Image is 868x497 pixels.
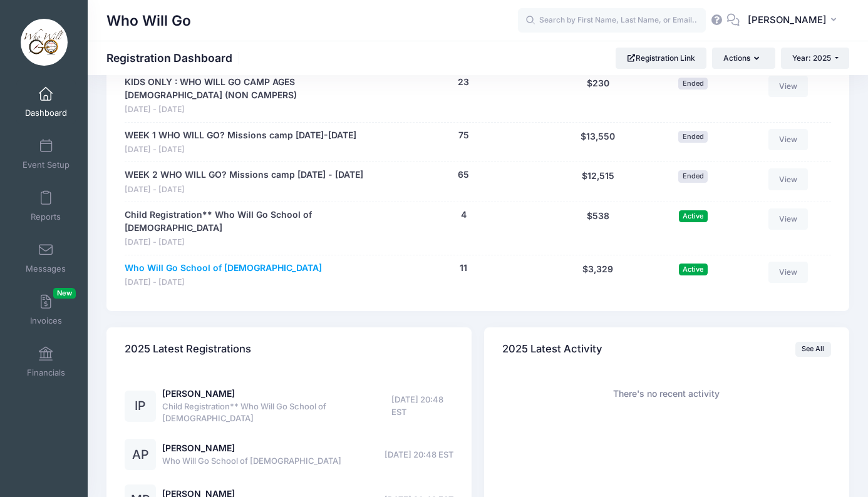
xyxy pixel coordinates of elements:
span: [DATE] 20:48 EST [385,449,453,461]
input: Search by First Name, Last Name, or Email... [518,8,706,33]
a: [PERSON_NAME] [162,443,235,453]
a: Registration Link [616,48,706,69]
button: 4 [461,208,467,222]
button: 75 [458,129,469,142]
span: [DATE] - [DATE] [125,104,373,116]
span: Who Will Go School of [DEMOGRAPHIC_DATA] [162,455,341,468]
h4: 2025 Latest Registrations [125,331,251,367]
span: Invoices [30,315,62,326]
a: View [768,262,809,283]
span: Event Setup [23,160,70,170]
span: Ended [678,78,708,90]
span: New [53,288,76,299]
a: See All [795,342,831,357]
a: KIDS ONLY : WHO WILL GO CAMP AGES [DEMOGRAPHIC_DATA] (NON CAMPERS) [125,76,373,102]
a: InvoicesNew [16,288,76,332]
span: Reports [31,212,61,222]
a: Financials [16,340,76,384]
div: $13,550 [549,129,648,156]
span: Active [679,210,708,222]
h1: Registration Dashboard [106,51,243,64]
a: View [768,208,809,230]
span: [DATE] - [DATE] [125,184,363,196]
span: [DATE] 20:48 EST [391,394,453,418]
a: WEEK 1 WHO WILL GO? Missions camp [DATE]-[DATE] [125,129,356,142]
div: $538 [549,208,648,248]
span: Messages [26,264,66,274]
span: Dashboard [25,108,67,118]
button: Year: 2025 [781,48,849,69]
span: Child Registration** Who Will Go School of [DEMOGRAPHIC_DATA] [162,401,391,425]
div: There's no recent activity [502,387,831,401]
div: AP [125,439,156,470]
a: View [768,168,809,190]
span: [PERSON_NAME] [748,13,827,27]
a: Dashboard [16,80,76,124]
span: [DATE] - [DATE] [125,237,373,248]
span: Ended [678,170,708,182]
button: 65 [458,168,469,182]
a: WEEK 2 WHO WILL GO? Missions camp [DATE] - [DATE] [125,168,363,182]
span: Ended [678,131,708,143]
div: IP [125,391,156,422]
span: Year: 2025 [792,53,831,63]
img: Who Will Go [21,19,68,66]
button: [PERSON_NAME] [740,6,849,35]
h4: 2025 Latest Activity [502,331,602,367]
div: $12,515 [549,168,648,195]
a: AP [125,450,156,461]
span: Active [679,264,708,275]
h1: Who Will Go [106,6,191,35]
a: Messages [16,236,76,280]
div: $230 [549,76,648,116]
span: Financials [27,367,65,378]
div: $3,329 [549,262,648,289]
a: IP [125,401,156,412]
button: 23 [458,76,469,89]
button: Actions [712,48,775,69]
a: Child Registration** Who Will Go School of [DEMOGRAPHIC_DATA] [125,208,373,235]
button: 11 [460,262,467,275]
a: Event Setup [16,132,76,176]
a: View [768,129,809,150]
span: [DATE] - [DATE] [125,144,356,156]
a: Who Will Go School of [DEMOGRAPHIC_DATA] [125,262,322,275]
a: Reports [16,184,76,228]
a: View [768,76,809,97]
span: [DATE] - [DATE] [125,277,322,289]
a: [PERSON_NAME] [162,388,235,399]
